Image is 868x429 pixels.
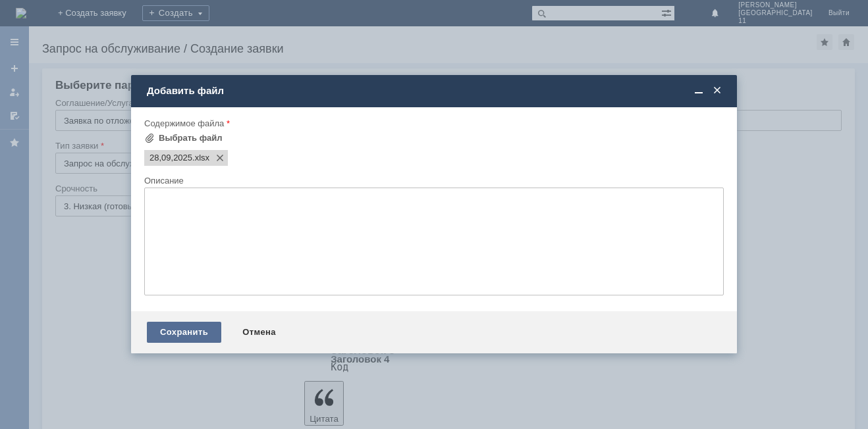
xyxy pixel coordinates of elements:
[147,85,724,97] div: Добавить файл
[192,153,209,163] span: 28,09,2025.xlsx
[692,85,705,97] span: Свернуть (Ctrl + M)
[149,153,192,163] span: 28,09,2025.xlsx
[159,133,223,143] div: Выбрать файл
[711,85,724,97] span: Закрыть
[144,176,721,185] div: Описание
[5,5,192,26] div: добрый день ,прошу удалить отложенные [PERSON_NAME]
[144,119,721,128] div: Содержимое файла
